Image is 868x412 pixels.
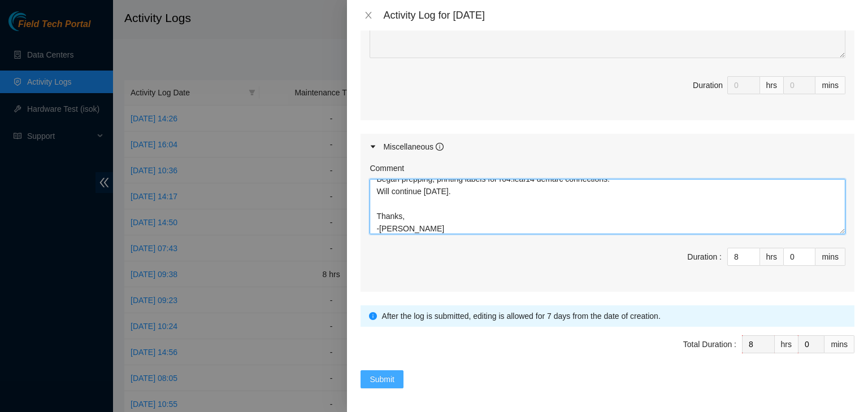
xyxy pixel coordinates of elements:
[436,143,444,151] span: info-circle
[364,11,373,20] span: close
[369,312,377,320] span: info-circle
[815,76,845,94] div: mins
[683,338,736,350] div: Total Duration :
[383,141,444,153] div: Miscellaneous
[370,3,845,58] textarea: Comment
[824,335,854,353] div: mins
[370,373,394,385] span: Submit
[687,251,722,263] div: Duration :
[815,248,845,266] div: mins
[361,370,403,388] button: Submit
[775,335,798,353] div: hrs
[370,143,376,150] span: caret-right
[381,310,846,322] div: After the log is submitted, editing is allowed for 7 days from the date of creation.
[370,179,845,234] textarea: Comment
[361,10,376,21] button: Close
[760,248,784,266] div: hrs
[693,79,723,91] div: Duration
[760,76,784,94] div: hrs
[370,162,404,174] label: Comment
[361,134,854,160] div: Miscellaneous info-circle
[383,9,854,21] div: Activity Log for [DATE]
